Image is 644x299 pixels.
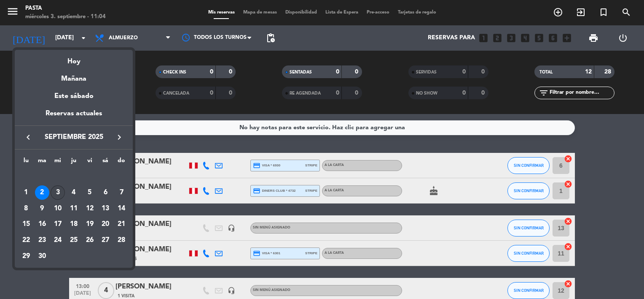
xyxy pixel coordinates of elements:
div: 17 [51,217,65,231]
div: 23 [35,233,49,247]
th: domingo [113,156,129,169]
td: 6 de septiembre de 2025 [98,185,114,201]
div: 18 [67,217,81,231]
th: martes [34,156,50,169]
div: 12 [83,201,97,216]
div: 15 [19,217,33,231]
td: 10 de septiembre de 2025 [50,201,66,217]
td: 28 de septiembre de 2025 [113,232,129,248]
div: 7 [114,185,129,200]
div: 16 [35,217,49,231]
td: 15 de septiembre de 2025 [18,216,34,232]
td: 19 de septiembre de 2025 [82,216,98,232]
div: 22 [19,233,33,247]
div: 4 [67,185,81,200]
button: keyboard_arrow_left [21,132,36,143]
td: 7 de septiembre de 2025 [113,185,129,201]
td: 1 de septiembre de 2025 [18,185,34,201]
td: 20 de septiembre de 2025 [98,216,114,232]
div: 30 [35,249,49,264]
div: 27 [98,233,113,247]
div: 29 [19,249,33,264]
td: 8 de septiembre de 2025 [18,201,34,217]
th: viernes [82,156,98,169]
div: 14 [114,201,129,216]
div: 8 [19,201,33,216]
div: Reservas actuales [15,108,133,125]
div: Este sábado [15,84,133,108]
td: 30 de septiembre de 2025 [34,248,50,264]
div: 21 [114,217,129,231]
i: keyboard_arrow_left [23,132,33,142]
td: 17 de septiembre de 2025 [50,216,66,232]
div: Hoy [15,50,133,67]
td: SEP. [18,169,129,185]
td: 5 de septiembre de 2025 [82,185,98,201]
td: 26 de septiembre de 2025 [82,232,98,248]
th: sábado [98,156,114,169]
div: 6 [98,185,113,200]
div: 28 [114,233,129,247]
td: 29 de septiembre de 2025 [18,248,34,264]
td: 24 de septiembre de 2025 [50,232,66,248]
td: 3 de septiembre de 2025 [50,185,66,201]
td: 23 de septiembre de 2025 [34,232,50,248]
div: 1 [19,185,33,200]
div: 2 [35,185,49,200]
td: 18 de septiembre de 2025 [66,216,82,232]
td: 4 de septiembre de 2025 [66,185,82,201]
th: miércoles [50,156,66,169]
div: 19 [83,217,97,231]
th: lunes [18,156,34,169]
div: 3 [51,185,65,200]
i: keyboard_arrow_right [114,132,124,142]
button: keyboard_arrow_right [112,132,127,143]
div: 26 [83,233,97,247]
span: septiembre 2025 [36,132,112,143]
div: 5 [83,185,97,200]
td: 13 de septiembre de 2025 [98,201,114,217]
div: 25 [67,233,81,247]
td: 9 de septiembre de 2025 [34,201,50,217]
div: 13 [98,201,113,216]
td: 12 de septiembre de 2025 [82,201,98,217]
td: 25 de septiembre de 2025 [66,232,82,248]
div: 20 [98,217,113,231]
td: 22 de septiembre de 2025 [18,232,34,248]
td: 14 de septiembre de 2025 [113,201,129,217]
td: 16 de septiembre de 2025 [34,216,50,232]
div: 10 [51,201,65,216]
td: 21 de septiembre de 2025 [113,216,129,232]
th: jueves [66,156,82,169]
div: 11 [67,201,81,216]
div: Mañana [15,67,133,84]
td: 27 de septiembre de 2025 [98,232,114,248]
div: 9 [35,201,49,216]
div: 24 [51,233,65,247]
td: 11 de septiembre de 2025 [66,201,82,217]
td: 2 de septiembre de 2025 [34,185,50,201]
